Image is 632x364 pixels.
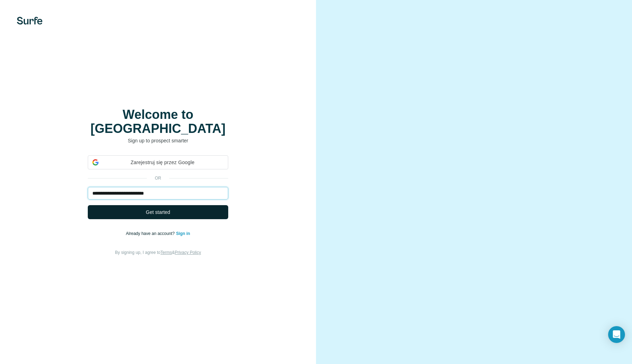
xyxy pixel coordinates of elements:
[17,17,42,25] img: Surfe's logo
[147,175,169,181] p: or
[175,250,201,255] a: Privacy Policy
[88,205,228,219] button: Get started
[101,159,224,166] span: Zarejestruj się przez Google
[160,250,172,255] a: Terms
[115,250,201,255] span: By signing up, I agree to &
[88,155,228,169] div: Zarejestruj się przez Google
[608,326,625,343] div: Open Intercom Messenger
[88,137,228,144] p: Sign up to prospect smarter
[126,231,176,236] span: Already have an account?
[146,209,170,216] span: Get started
[88,108,228,136] h1: Welcome to [GEOGRAPHIC_DATA]
[176,231,190,236] a: Sign in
